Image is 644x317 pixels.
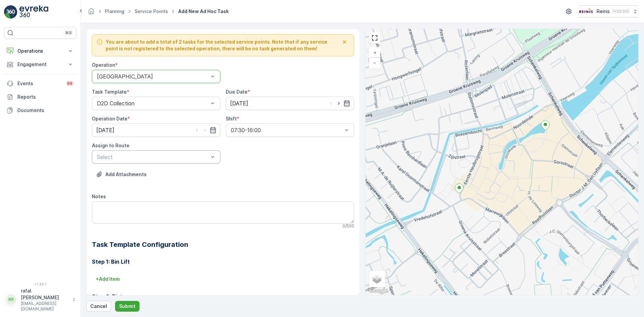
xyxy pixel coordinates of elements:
[4,282,76,286] span: v 1.48.1
[578,5,639,17] button: Reinis(+02:00)
[88,10,95,16] a: Homepage
[4,58,76,71] button: Engagement
[367,286,389,295] img: Google
[4,44,76,58] button: Operations
[21,301,69,312] p: [EMAIL_ADDRESS][DOMAIN_NAME]
[92,123,220,137] input: dd/mm/yyyy
[370,58,380,68] a: Zoom Out
[105,8,124,14] a: Planning
[4,104,76,117] a: Documents
[4,5,17,19] img: logo
[105,171,147,178] p: Add Attachments
[612,9,629,14] p: ( +02:00 )
[17,80,62,87] p: Events
[370,33,380,43] a: View Fullscreen
[4,77,76,90] a: Events99
[106,39,339,52] span: You are about to add a total of 2 tasks for the selected service points. Note that if any service...
[578,8,594,15] img: Reinis-Logo-Vrijstaand_Tekengebied-1-copy2_aBO4n7j.png
[115,301,140,312] button: Submit
[226,97,354,110] input: dd/mm/yyyy
[67,81,72,86] p: 99
[92,62,115,68] label: Operation
[17,61,63,68] p: Engagement
[17,94,74,100] p: Reports
[92,169,151,180] button: Upload File
[177,8,230,15] span: Add New Ad Hoc Task
[367,286,389,295] a: Open this area in Google Maps (opens a new window)
[135,8,168,14] a: Service Points
[96,276,120,282] p: + Add Item
[226,89,248,95] label: Due Date
[373,50,376,55] span: +
[226,116,237,121] label: Shift
[119,303,136,310] p: Submit
[86,301,111,312] button: Cancel
[90,303,107,310] p: Cancel
[92,89,127,95] label: Task Template
[4,90,76,104] a: Reports
[97,153,209,161] p: Select
[373,60,376,65] span: −
[4,287,76,312] button: RRrafal.[PERSON_NAME][EMAIL_ADDRESS][DOMAIN_NAME]
[65,30,72,36] p: ⌘B
[92,274,124,284] button: +Add Item
[19,5,48,19] img: logo_light-DOdMpM7g.png
[370,48,380,58] a: Zoom In
[6,294,16,305] div: RR
[370,272,384,286] a: Layers
[92,116,127,121] label: Operation Date
[92,240,354,250] h2: Task Template Configuration
[92,194,106,199] label: Notes
[17,48,63,54] p: Operations
[92,258,354,266] h3: Step 1: Bin Lift
[21,287,69,301] p: rafal.[PERSON_NAME]
[92,143,129,148] label: Assign to Route
[597,8,610,15] p: Reinis
[342,223,354,229] p: 0 / 500
[17,107,74,114] p: Documents
[92,293,354,301] h3: Step 2: Picture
